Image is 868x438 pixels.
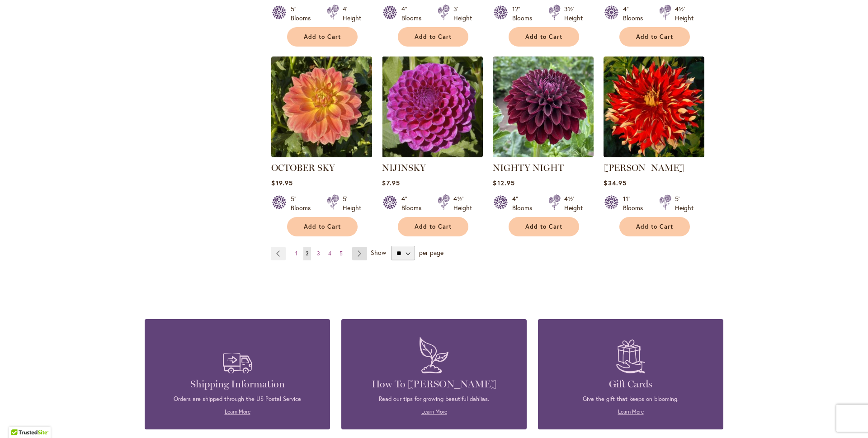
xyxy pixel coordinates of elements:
img: October Sky [271,57,372,157]
span: Add to Cart [415,223,452,231]
span: Add to Cart [415,33,452,41]
span: 3 [317,250,320,257]
a: 4 [326,247,334,260]
button: Add to Cart [509,217,579,236]
span: Add to Cart [525,223,562,231]
button: Add to Cart [619,27,690,47]
iframe: Launch Accessibility Center [7,406,32,431]
a: October Sky [271,151,372,159]
div: 4½' Height [675,5,693,23]
a: OCTOBER SKY [271,162,335,173]
button: Add to Cart [509,27,579,47]
span: Add to Cart [636,223,673,231]
span: 1 [295,250,297,257]
a: NIGHTY NIGHT [493,162,564,173]
p: Give the gift that keeps on blooming. [552,395,710,403]
span: 4 [328,250,331,257]
button: Add to Cart [398,217,468,236]
div: 11" Blooms [623,194,648,212]
button: Add to Cart [287,217,358,236]
a: Nighty Night [493,151,594,159]
span: Add to Cart [304,33,341,41]
span: $7.95 [382,179,400,187]
span: Add to Cart [636,33,673,41]
button: Add to Cart [619,217,690,236]
div: 5' Height [343,194,361,212]
button: Add to Cart [287,27,358,47]
span: $34.95 [604,179,626,187]
div: 4½' Height [453,194,472,212]
div: 5" Blooms [291,194,316,212]
button: Add to Cart [398,27,468,47]
span: Show [371,248,386,257]
div: 4" Blooms [623,5,648,23]
div: 4" Blooms [401,194,427,212]
div: 4' Height [343,5,361,23]
span: Add to Cart [304,223,341,231]
span: per page [419,248,443,257]
a: Learn More [421,408,447,415]
a: Learn More [225,408,250,415]
div: 3' Height [453,5,472,23]
div: 12" Blooms [512,5,538,23]
div: 4½' Height [564,194,583,212]
h4: Shipping Information [158,378,316,391]
img: Nick Sr [604,57,704,157]
a: Nick Sr [604,151,704,159]
div: 3½' Height [564,5,583,23]
div: 4" Blooms [512,194,538,212]
a: [PERSON_NAME] [604,162,684,173]
div: 4" Blooms [401,5,427,23]
a: 1 [293,247,300,260]
p: Orders are shipped through the US Postal Service [158,395,316,403]
a: Learn More [618,408,644,415]
h4: Gift Cards [552,378,710,391]
div: 5" Blooms [291,5,316,23]
img: Nighty Night [493,57,594,157]
span: $19.95 [271,179,292,187]
div: 5' Height [675,194,693,212]
h4: How To [PERSON_NAME] [355,378,513,391]
a: NIJINSKY [382,151,483,159]
img: NIJINSKY [382,57,483,157]
a: 3 [315,247,322,260]
a: 5 [337,247,345,260]
span: 2 [306,250,309,257]
a: NIJINSKY [382,162,426,173]
span: 5 [340,250,343,257]
span: $12.95 [493,179,514,187]
span: Add to Cart [525,33,562,41]
p: Read our tips for growing beautiful dahlias. [355,395,513,403]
